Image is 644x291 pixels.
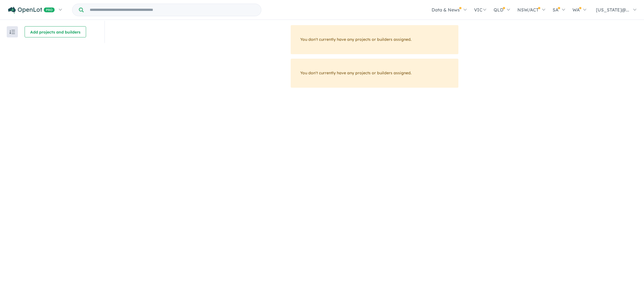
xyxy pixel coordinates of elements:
input: Try estate name, suburb, builder or developer [85,4,260,16]
img: sort.svg [10,30,15,34]
div: You don't currently have any projects or builders assigned. [291,59,458,88]
img: Openlot PRO Logo White [8,7,55,14]
button: Add projects and builders [25,26,86,37]
span: [US_STATE]@... [596,7,629,13]
div: You don't currently have any projects or builders assigned. [291,25,458,54]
